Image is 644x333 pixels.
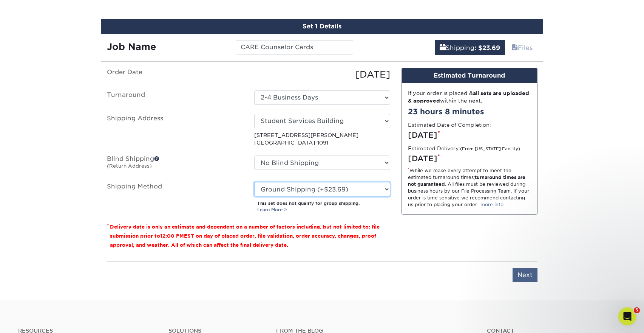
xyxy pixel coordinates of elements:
[402,68,537,83] div: Estimated Turnaround
[480,202,503,207] a: more info
[101,182,249,213] label: Shipping Method
[160,233,184,239] span: 12:00 PM
[107,163,152,169] small: (Return Address)
[110,224,380,248] small: Delivery date is only an estimate and dependent on a number of factors including, but not limited...
[474,44,500,51] b: : $23.69
[435,40,505,55] a: Shipping: $23.69
[101,19,543,34] div: Set 1 Details
[618,307,636,325] iframe: Intercom live chat
[257,207,287,212] a: Learn More >
[101,90,249,105] label: Turnaround
[408,129,531,141] div: [DATE]
[107,41,156,52] strong: Job Name
[236,40,353,54] input: Enter a job name
[254,131,390,147] p: [STREET_ADDRESS][PERSON_NAME] [GEOGRAPHIC_DATA]-1091
[512,44,518,51] span: files
[513,268,537,282] input: Next
[460,146,520,151] small: (From [US_STATE] Facility)
[408,153,531,164] div: [DATE]
[101,156,249,173] label: Blind Shipping
[440,44,446,51] span: shipping
[634,307,640,313] span: 5
[408,167,531,208] div: While we make every attempt to meet the estimated turnaround times; . All files must be reviewed ...
[101,114,249,147] label: Shipping Address
[507,40,537,55] a: Files
[249,68,396,81] div: [DATE]
[408,89,531,105] div: If your order is placed & within the next:
[408,106,531,117] div: 23 hours 8 minutes
[257,200,390,213] p: This set does not qualify for group shipping.
[408,121,491,129] label: Estimated Date of Completion:
[408,145,520,152] label: Estimated Delivery:
[101,68,249,81] label: Order Date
